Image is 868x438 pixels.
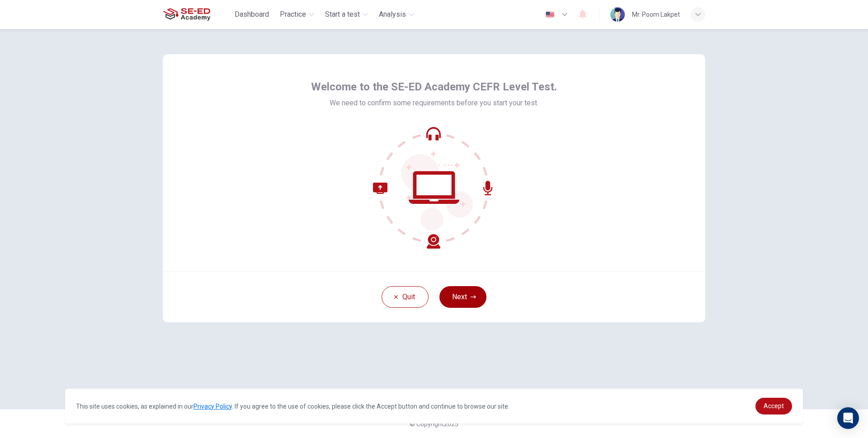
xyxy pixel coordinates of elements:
a: SE-ED Academy logo [163,5,231,24]
button: Start a test [321,6,372,23]
span: Analysis [379,9,406,20]
button: Analysis [375,6,418,23]
button: Dashboard [231,6,273,23]
div: Open Intercom Messenger [837,407,859,429]
img: Profile picture [610,7,625,22]
span: We need to confirm some requirements before you start your test. [330,98,538,108]
span: Welcome to the SE-ED Academy CEFR Level Test. [311,80,557,94]
span: © Copyright 2025 [410,420,458,428]
span: Accept [764,402,784,410]
img: SE-ED Academy logo [163,5,210,24]
a: dismiss cookie message [755,398,792,414]
button: Next [439,286,486,308]
img: en [544,11,556,18]
span: This site uses cookies, as explained in our . If you agree to the use of cookies, please click th... [76,403,509,410]
a: Privacy Policy [193,403,232,410]
div: cookieconsent [65,389,803,424]
span: Practice [280,9,306,20]
div: Mr. Poom Lakpet [632,9,680,20]
button: Quit [382,286,429,308]
span: Dashboard [235,9,269,20]
span: Start a test [325,9,360,20]
button: Practice [276,6,318,23]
